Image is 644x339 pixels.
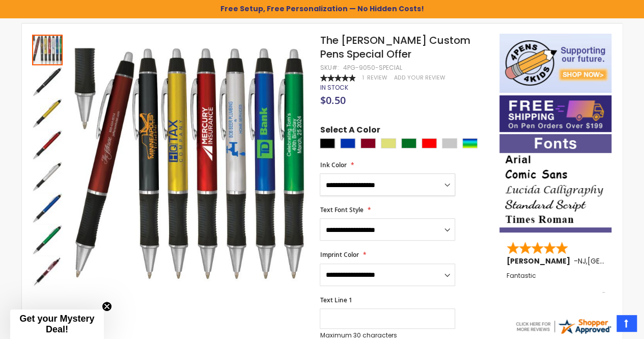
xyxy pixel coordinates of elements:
div: The Barton Custom Pens Special Offer [32,34,64,65]
img: The Barton Custom Pens Special Offer [74,48,306,281]
a: 1 Review [362,74,388,82]
span: Ink Color [320,161,346,169]
div: The Barton Custom Pens Special Offer [32,255,63,286]
div: The Barton Custom Pens Special Offer [32,160,64,192]
button: Close teaser [102,301,112,311]
div: Red [422,138,437,148]
a: 4pens.com certificate URL [514,329,612,337]
iframe: Google Customer Reviews [560,311,644,339]
div: The Barton Custom Pens Special Offer [32,65,64,97]
span: In stock [320,83,348,92]
div: Black [320,138,335,148]
span: Review [367,74,387,82]
div: Blue [340,138,355,148]
div: Gold [381,138,396,148]
span: Get your Mystery Deal! [19,314,94,334]
div: Get your Mystery Deal!Close teaser [10,309,104,339]
img: font-personalization-examples [499,134,611,232]
span: Text Font Style [320,205,363,214]
span: 1 [362,74,363,82]
div: Fantastic [507,272,605,294]
img: Free shipping on orders over $199 [499,95,611,132]
div: Green [401,138,416,148]
span: [PERSON_NAME] [507,256,574,266]
div: Silver [442,138,457,148]
a: Add Your Review [394,74,445,82]
div: Burgundy [360,138,376,148]
span: $0.50 [320,93,345,107]
div: Assorted [462,138,478,148]
div: 4PG-9050-SPECIAL [343,64,402,72]
img: The Barton Custom Pens Special Offer [32,66,63,97]
img: 4pens 4 kids [499,34,611,93]
div: The Barton Custom Pens Special Offer [32,192,64,223]
img: The Barton Custom Pens Special Offer [32,224,63,255]
div: The Barton Custom Pens Special Offer [32,223,64,255]
div: Availability [320,84,348,92]
span: The [PERSON_NAME] Custom Pens Special Offer [320,33,470,61]
img: The Barton Custom Pens Special Offer [32,256,63,286]
div: The Barton Custom Pens Special Offer [32,97,64,128]
img: The Barton Custom Pens Special Offer [32,193,63,223]
img: The Barton Custom Pens Special Offer [32,98,63,128]
img: The Barton Custom Pens Special Offer [32,161,63,192]
strong: SKU [320,63,339,72]
span: Text Line 1 [320,296,352,304]
div: 100% [320,74,355,82]
img: 4pens.com widget logo [514,317,612,335]
div: The Barton Custom Pens Special Offer [32,128,64,160]
span: NJ [578,256,586,266]
img: The Barton Custom Pens Special Offer [32,129,63,160]
span: Select A Color [320,124,380,138]
span: Imprint Color [320,250,358,259]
